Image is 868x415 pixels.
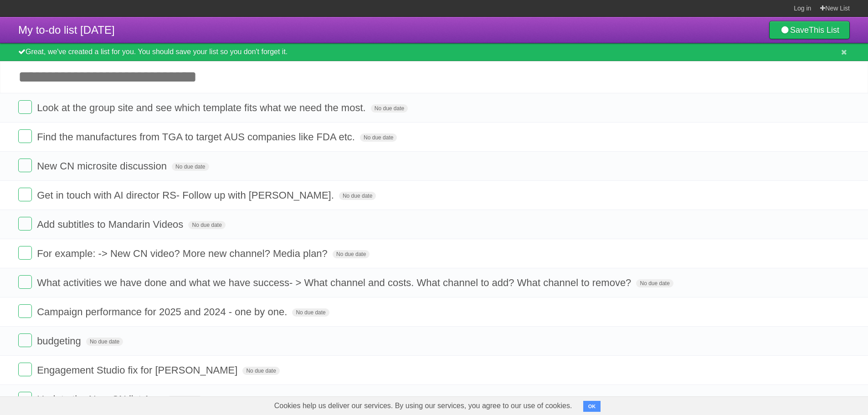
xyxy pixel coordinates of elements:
[18,333,32,347] label: Done
[18,129,32,143] label: Done
[360,133,397,142] span: No due date
[37,394,164,405] span: Update the New CN list Aug
[37,248,330,259] span: For example: -> New CN video? More new channel? Media plan?
[18,24,115,36] span: My to-do list [DATE]
[18,275,32,289] label: Done
[339,192,376,200] span: No due date
[371,104,408,113] span: No due date
[172,163,209,171] span: No due date
[265,397,581,415] span: Cookies help us deliver our services. By using our services, you agree to our use of cookies.
[18,392,32,405] label: Done
[18,363,32,376] label: Done
[242,367,279,375] span: No due date
[18,100,32,114] label: Done
[18,188,32,201] label: Done
[37,364,240,376] span: Engagement Studio fix for [PERSON_NAME]
[18,304,32,318] label: Done
[809,26,839,35] b: This List
[636,279,673,287] span: No due date
[769,21,850,39] a: SaveThis List
[37,219,185,230] span: Add subtitles to Mandarin Videos
[18,217,32,231] label: Done
[333,250,370,258] span: No due date
[583,401,601,412] button: OK
[37,131,357,143] span: Find the manufactures from TGA to target AUS companies like FDA etc.
[37,190,336,201] span: Get in touch with AI director RS- Follow up with [PERSON_NAME].
[37,277,633,288] span: What activities we have done and what we have success- > What channel and costs. What channel to ...
[86,338,123,346] span: No due date
[188,221,225,229] span: No due date
[37,102,368,113] span: Look at the group site and see which template fits what we need the most.
[37,306,289,318] span: Campaign performance for 2025 and 2024 - one by one.
[292,308,329,317] span: No due date
[18,159,32,172] label: Done
[37,335,83,347] span: budgeting
[18,246,32,260] label: Done
[37,160,169,172] span: New CN microsite discussion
